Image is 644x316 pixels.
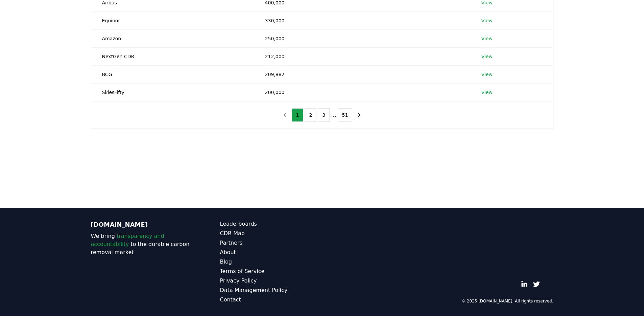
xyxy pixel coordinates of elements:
[481,35,493,42] a: View
[254,65,471,83] td: 209,882
[220,258,322,266] a: Blog
[220,286,322,294] a: Data Management Policy
[331,111,336,119] li: ...
[220,296,322,304] a: Contact
[481,17,493,24] a: View
[91,47,254,65] td: NextGen CDR
[318,108,330,122] button: 3
[220,267,322,275] a: Terms of Service
[91,12,254,29] td: Equinor
[220,239,322,247] a: Partners
[254,12,471,29] td: 330,000
[481,89,493,96] a: View
[254,83,471,101] td: 200,000
[91,233,164,247] span: transparency and accountability
[91,29,254,47] td: Amazon
[220,229,322,238] a: CDR Map
[461,298,553,304] p: © 2025 [DOMAIN_NAME]. All rights reserved.
[481,53,493,60] a: View
[305,108,316,122] button: 2
[254,29,471,47] td: 250,000
[481,71,493,78] a: View
[91,65,254,83] td: BCG
[91,220,193,229] p: [DOMAIN_NAME]
[533,281,540,288] a: Twitter
[292,108,304,122] button: 1
[338,108,353,122] button: 51
[220,277,322,285] a: Privacy Policy
[354,108,365,122] button: next page
[220,248,322,256] a: About
[521,281,528,288] a: LinkedIn
[91,232,193,256] p: We bring to the durable carbon removal market
[254,47,471,65] td: 212,000
[91,83,254,101] td: SkiesFifty
[220,220,322,228] a: Leaderboards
